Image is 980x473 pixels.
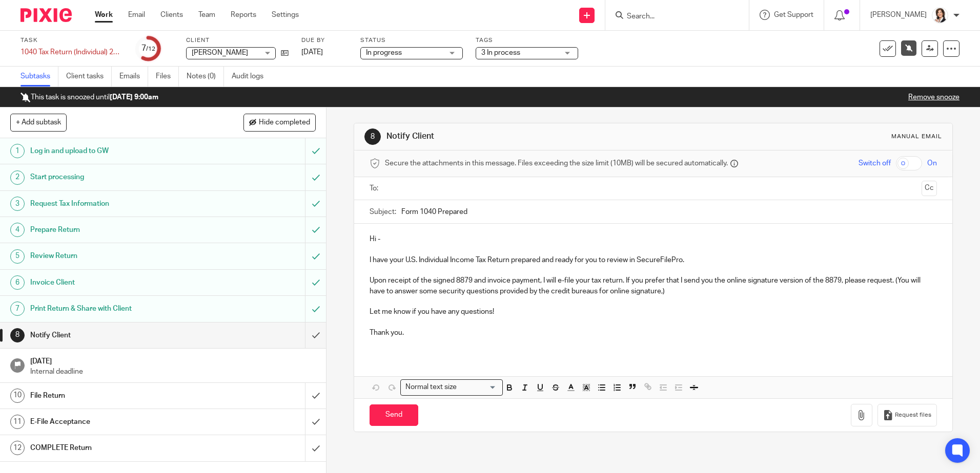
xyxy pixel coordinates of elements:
div: 7 [10,302,25,316]
h1: File Return [30,388,207,403]
label: Task [21,36,123,45]
a: Client tasks [66,67,112,87]
div: 11 [10,415,25,429]
h1: E-File Acceptance [30,414,207,429]
a: Audit logs [232,67,271,87]
a: Notes (0) [187,67,224,87]
span: Get Support [774,11,813,18]
button: + Add subtask [10,114,67,131]
p: Upon receipt of the signed 8879 and invoice payment, I will e-file your tax return. If you prefer... [370,275,936,296]
p: Hi - [370,234,936,244]
h1: COMPLETE Return [30,440,207,456]
div: Manual email [891,133,942,141]
a: Work [95,10,113,20]
h1: Log in and upload to GW [30,143,207,159]
h1: Notify Client [386,131,675,142]
span: Switch off [859,158,891,168]
div: 4 [10,223,25,237]
span: Request files [895,411,931,419]
label: Tags [476,36,578,45]
div: 12 [10,441,25,455]
span: On [927,158,937,168]
p: I have your U.S. Individual Income Tax Return prepared and ready for you to review in SecureFilePro. [370,255,936,265]
a: Email [128,10,145,20]
label: To: [370,183,381,193]
label: Due by [301,36,348,45]
p: [PERSON_NAME] [870,10,927,20]
span: Normal text size [403,382,459,393]
button: Cc [922,181,937,196]
div: 7 [141,42,155,54]
span: [PERSON_NAME] [192,49,248,56]
a: Emails [119,67,148,87]
input: Search [626,12,718,21]
div: 10 [10,389,25,403]
p: Thank you. [370,328,936,338]
div: 2 [10,170,25,185]
div: 1 [10,144,25,158]
div: 6 [10,275,25,290]
span: 3 In process [481,49,520,56]
h1: Prepare Return [30,222,207,238]
p: Internal deadline [30,367,316,377]
button: Request files [877,404,937,427]
button: Hide completed [243,114,316,131]
div: 3 [10,197,25,211]
b: [DATE] 9:00am [110,94,158,101]
h1: Print Return & Share with Client [30,301,207,316]
span: Hide completed [259,119,310,127]
label: Client [186,36,289,45]
label: Subject: [370,207,396,217]
a: Subtasks [21,67,58,87]
div: Search for option [400,379,503,395]
img: Pixie [21,8,72,22]
div: 8 [10,328,25,342]
h1: Notify Client [30,328,207,343]
a: Remove snooze [908,94,959,101]
h1: Start processing [30,169,207,185]
a: Settings [272,10,299,20]
span: In progress [366,49,402,56]
img: BW%20Website%203%20-%20square.jpg [932,7,948,24]
input: Search for option [460,382,497,393]
a: Reports [231,10,256,20]
a: Files [156,67,179,87]
p: This task is snoozed until [21,92,158,102]
div: 1040 Tax Return (Individual) 2024 [21,47,123,57]
label: Status [360,36,463,45]
h1: Invoice Client [30,275,207,290]
small: /12 [146,46,155,52]
h1: Review Return [30,248,207,264]
a: Clients [160,10,183,20]
input: Send [370,404,418,426]
span: [DATE] [301,49,323,56]
h1: [DATE] [30,354,316,367]
a: Team [198,10,215,20]
span: Secure the attachments in this message. Files exceeding the size limit (10MB) will be secured aut... [385,158,728,168]
div: 8 [364,128,381,145]
p: Let me know if you have any questions! [370,307,936,317]
h1: Request Tax Information [30,196,207,211]
div: 5 [10,249,25,264]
